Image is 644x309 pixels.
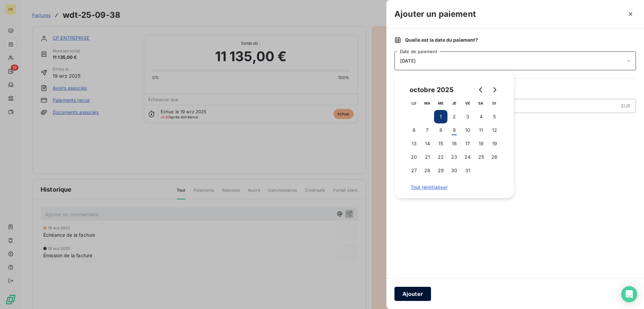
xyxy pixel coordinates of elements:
span: [DATE] [400,58,416,64]
button: 8 [434,123,447,137]
button: 9 [447,123,461,137]
button: 6 [407,123,421,137]
button: 28 [421,164,434,177]
button: 3 [461,110,474,123]
button: 30 [447,164,461,177]
button: 24 [461,150,474,164]
span: Nouveau solde dû : [394,118,636,125]
button: 17 [461,137,474,150]
button: 22 [434,150,447,164]
button: Ajouter [394,287,431,301]
th: dimanche [488,96,501,110]
button: 19 [488,137,501,150]
span: Tout réinitialiser [411,185,498,190]
button: 20 [407,150,421,164]
span: Quelle est la date du paiement ? [405,37,478,43]
button: 16 [447,137,461,150]
button: 31 [461,164,474,177]
button: 2 [447,110,461,123]
button: 25 [474,150,488,164]
button: 27 [407,164,421,177]
button: Go to previous month [474,83,488,96]
div: Open Intercom Messenger [621,286,637,302]
button: 1 [434,110,447,123]
th: mercredi [434,96,447,110]
button: 18 [474,137,488,150]
h3: Ajouter un paiement [394,8,476,20]
th: mardi [421,96,434,110]
button: 21 [421,150,434,164]
button: 26 [488,150,501,164]
th: lundi [407,96,421,110]
button: Go to next month [488,83,501,96]
th: vendredi [461,96,474,110]
button: 14 [421,137,434,150]
button: 12 [488,123,501,137]
button: 29 [434,164,447,177]
button: 5 [488,110,501,123]
button: 13 [407,137,421,150]
button: 23 [447,150,461,164]
th: jeudi [447,96,461,110]
th: samedi [474,96,488,110]
button: 15 [434,137,447,150]
div: octobre 2025 [407,84,456,95]
button: 4 [474,110,488,123]
button: 10 [461,123,474,137]
button: 11 [474,123,488,137]
button: 7 [421,123,434,137]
